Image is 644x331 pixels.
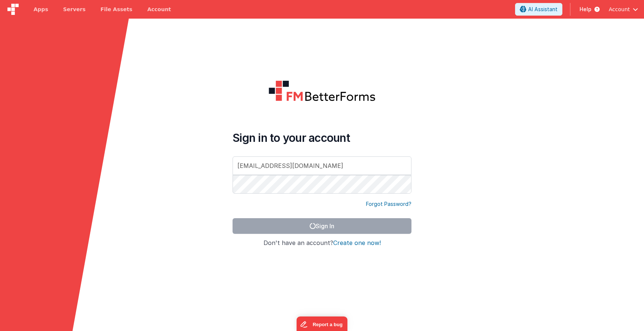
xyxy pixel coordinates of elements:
[528,6,558,13] span: AI Assistant
[515,3,562,16] button: AI Assistant
[63,6,85,13] span: Servers
[233,156,411,175] input: Email Address
[233,218,411,234] button: Sign In
[34,6,48,13] span: Apps
[366,200,411,208] a: Forgot Password?
[609,6,638,13] button: Account
[333,240,381,246] button: Create one now!
[233,131,411,144] h4: Sign in to your account
[609,6,630,13] span: Account
[233,240,411,246] h4: Don't have an account?
[101,6,133,13] span: File Assets
[580,6,591,13] span: Help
